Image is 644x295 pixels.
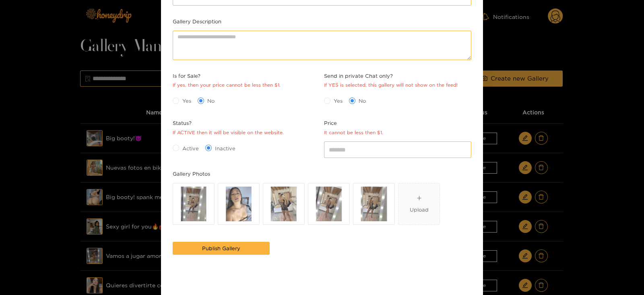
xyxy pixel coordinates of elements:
[204,97,218,105] span: No
[324,81,458,89] div: If YES is selected, this gallery will not show on the feed!
[173,170,210,178] label: Gallery Photos
[173,31,471,60] textarea: Gallery Description
[410,206,429,214] div: Upload
[173,72,281,80] span: Is for Sale?
[324,72,458,80] span: Send in private Chat only?
[330,97,346,105] span: Yes
[179,144,202,152] span: Active
[324,129,383,137] div: It cannot be less then $1.
[355,97,369,105] span: No
[173,129,284,137] div: If ACTIVE then it will be visible on the website.
[324,119,383,127] span: Price
[173,242,270,255] button: Publish Gallery
[417,195,422,201] span: plus
[173,17,221,25] label: Gallery Description
[202,244,240,252] span: Publish Gallery
[179,97,194,105] span: Yes
[173,119,284,127] span: Status?
[212,144,239,152] span: Inactive
[398,183,440,224] span: plusUpload
[173,81,281,89] div: If yes, then your price cannot be less then $1.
